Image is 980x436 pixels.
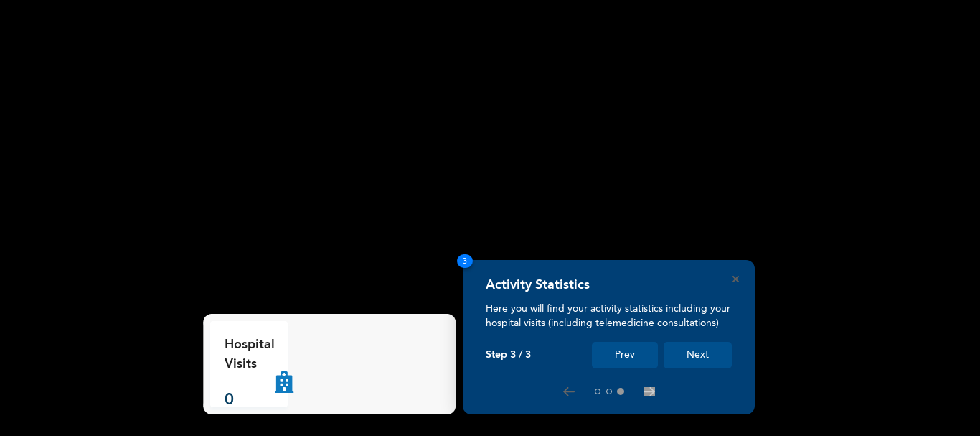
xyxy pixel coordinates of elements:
p: Here you will find your activity statistics including your hospital visits (including telemedicin... [486,302,732,330]
span: 3 [457,254,473,268]
button: Prev [592,342,658,368]
p: Hospital Visits [225,335,275,374]
button: Next [664,342,732,368]
h4: Activity Statistics [486,277,590,293]
p: 0 [225,389,275,412]
button: Close [732,276,739,282]
p: Step 3 / 3 [486,349,531,361]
